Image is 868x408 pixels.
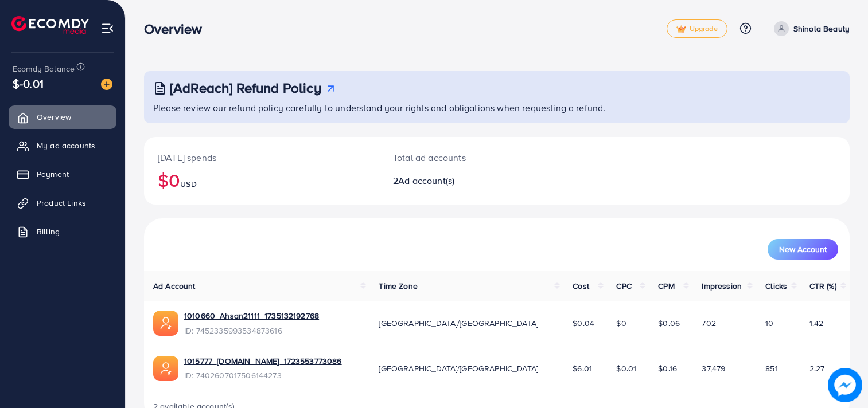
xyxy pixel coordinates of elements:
[37,197,86,209] span: Product Links
[379,280,417,292] span: Time Zone
[180,178,196,190] span: USD
[9,220,116,243] a: Billing
[616,363,636,374] span: $0.01
[676,25,686,33] img: tick
[702,280,742,292] span: Impression
[37,111,71,123] span: Overview
[9,163,116,186] a: Payment
[153,356,178,381] img: ic-ads-acc.e4c84228.svg
[158,169,365,191] h2: $0
[809,317,824,329] span: 1.42
[37,168,69,180] span: Payment
[573,363,592,374] span: $6.01
[573,317,594,329] span: $0.04
[658,363,677,374] span: $0.16
[184,370,342,381] span: ID: 7402607017506144273
[144,21,211,37] h3: Overview
[702,363,725,374] span: 37,479
[11,16,89,34] img: logo
[153,101,843,115] p: Please review our refund policy carefully to understand your rights and obligations when requesti...
[769,21,850,36] a: Shinola Beauty
[765,280,787,292] span: Clicks
[170,80,321,96] h3: [AdReach] Refund Policy
[184,310,319,321] a: 1010660_Ahsan21111_1735132192768
[101,79,112,90] img: image
[616,280,631,292] span: CPC
[379,317,538,329] span: [GEOGRAPHIC_DATA]/[GEOGRAPHIC_DATA]
[779,245,827,253] span: New Account
[573,280,589,292] span: Cost
[101,22,114,35] img: menu
[153,311,178,336] img: ic-ads-acc.e4c84228.svg
[9,134,116,157] a: My ad accounts
[158,151,365,164] p: [DATE] spends
[768,239,838,260] button: New Account
[398,174,454,187] span: Ad account(s)
[702,317,715,329] span: 702
[184,355,342,367] a: 1015777_[DOMAIN_NAME]_1723553773086
[809,363,825,374] span: 2.27
[379,363,538,374] span: [GEOGRAPHIC_DATA]/[GEOGRAPHIC_DATA]
[153,280,196,292] span: Ad Account
[829,369,861,401] img: image
[793,22,850,36] p: Shinola Beauty
[393,175,542,186] h2: 2
[765,317,773,329] span: 10
[13,63,75,74] span: Ecomdy Balance
[616,317,626,329] span: $0
[13,75,44,92] span: $-0.01
[658,317,680,329] span: $0.06
[184,325,319,336] span: ID: 7452335993534873616
[37,226,60,237] span: Billing
[658,280,674,292] span: CPM
[765,363,777,374] span: 851
[9,191,116,214] a: Product Links
[676,25,718,33] span: Upgrade
[37,140,95,151] span: My ad accounts
[9,105,116,128] a: Overview
[393,151,542,164] p: Total ad accounts
[667,19,727,38] a: tickUpgrade
[809,280,836,292] span: CTR (%)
